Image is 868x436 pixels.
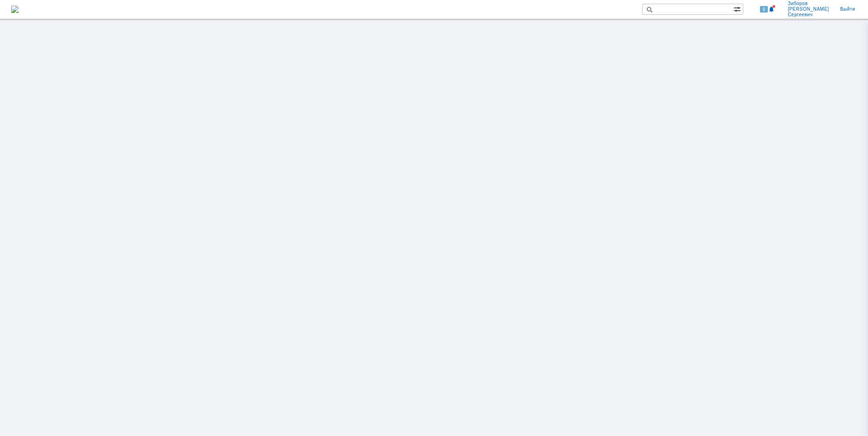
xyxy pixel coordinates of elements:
span: 9 [760,6,768,13]
span: Расширенный поиск [734,4,743,13]
a: Перейти на домашнюю страницу [11,6,19,13]
span: [PERSON_NAME] [788,6,829,12]
span: Зиборов [788,1,829,6]
span: Сергеевич [788,12,829,18]
img: logo [11,6,19,13]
